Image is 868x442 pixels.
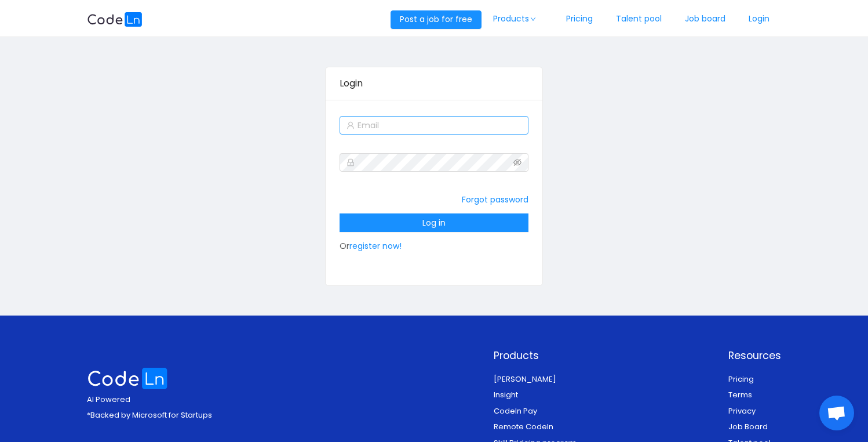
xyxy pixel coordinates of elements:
a: Forgot password [462,194,528,205]
a: Post a job for free [391,13,482,25]
a: register now! [349,240,402,252]
i: icon: user [347,121,355,129]
p: *Backed by Microsoft for Startups [87,410,212,421]
span: Or [340,217,528,252]
span: AI Powered [87,394,130,405]
a: [PERSON_NAME] [494,374,556,385]
input: Email [340,116,528,135]
div: Ouvrir le chat [819,396,854,430]
img: logo [87,368,168,389]
a: Terms [728,389,752,400]
a: Pricing [728,374,754,385]
i: icon: lock [347,158,355,166]
a: Codeln Pay [494,405,537,416]
i: icon: down [530,16,537,22]
p: Resources [728,348,781,363]
a: Insight [494,389,518,400]
p: Products [494,348,577,363]
div: Login [340,67,528,100]
button: Post a job for free [391,10,482,29]
i: icon: eye-invisible [513,158,521,166]
a: Privacy [728,405,756,416]
img: logobg.f302741d.svg [87,12,143,27]
a: Job Board [728,421,768,432]
a: Remote Codeln [494,421,553,432]
button: Log in [340,213,528,232]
